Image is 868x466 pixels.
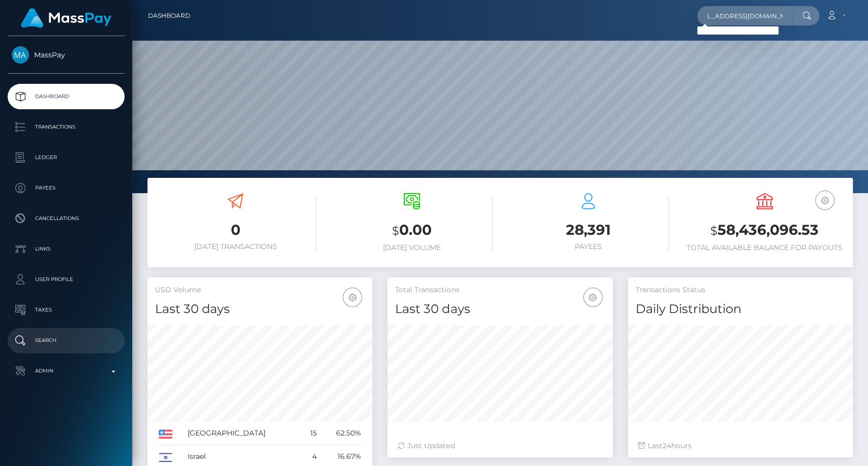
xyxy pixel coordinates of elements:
p: Ledger [12,150,121,165]
h5: USD Volume [155,285,365,295]
h3: 58,436,096.53 [684,220,845,241]
img: IL.png [159,453,172,462]
input: Search... [697,6,793,25]
img: MassPay [12,46,29,64]
a: Links [8,236,125,262]
div: Last hours [638,441,843,451]
span: MassPay [8,50,125,59]
h6: [DATE] Volume [332,243,493,252]
p: Admin [12,363,121,379]
h3: 28,391 [508,220,669,240]
p: Cancellations [12,211,121,226]
h3: 0 [155,220,316,240]
td: [GEOGRAPHIC_DATA] [184,422,302,445]
h5: Total Transactions [395,285,605,295]
a: Transactions [8,114,125,140]
span: 24 [663,441,671,450]
p: Transactions [12,119,121,135]
small: $ [392,224,399,238]
h4: Last 30 days [395,300,605,318]
a: Dashboard [148,5,190,26]
div: Just Updated [398,441,602,451]
h6: Total Available Balance for Payouts [684,243,845,252]
p: Taxes [12,302,121,318]
a: Dashboard [8,84,125,109]
a: Cancellations [8,206,125,231]
h5: Transactions Status [636,285,845,295]
h3: 0.00 [332,220,493,241]
a: Ledger [8,145,125,170]
a: Search [8,328,125,353]
a: Taxes [8,297,125,323]
a: Payees [8,175,125,201]
img: MassPay Logo [21,8,111,28]
small: $ [710,224,717,238]
a: User Profile [8,267,125,292]
td: 62.50% [320,422,365,445]
p: Search [12,333,121,348]
td: 15 [302,422,320,445]
h4: Daily Distribution [636,300,845,318]
h6: [DATE] Transactions [155,242,316,251]
img: US.png [159,429,172,439]
p: Dashboard [12,89,121,104]
p: Links [12,241,121,257]
h6: Payees [508,242,669,251]
a: Admin [8,358,125,384]
p: User Profile [12,272,121,287]
h4: Last 30 days [155,300,365,318]
p: Payees [12,180,121,196]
